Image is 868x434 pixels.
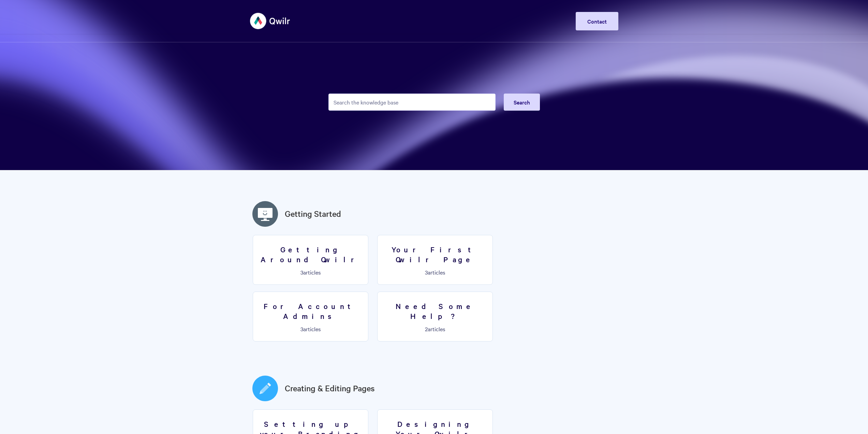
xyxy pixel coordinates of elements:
button: Search [504,94,540,111]
span: 2 [425,325,428,333]
input: Search the knowledge base [328,94,496,111]
a: Creating & Editing Pages [285,382,375,394]
p: articles [257,326,364,332]
p: articles [257,269,364,275]
a: Contact [576,12,618,30]
a: Need Some Help? 2articles [377,292,493,341]
img: Qwilr Help Center [250,8,291,34]
span: Search [514,98,530,106]
h3: For Account Admins [257,301,364,321]
span: 3 [300,325,303,333]
a: For Account Admins 3articles [253,292,368,341]
h3: Need Some Help? [382,301,488,321]
a: Getting Around Qwilr 3articles [253,235,368,285]
span: 3 [425,268,428,276]
p: articles [382,269,488,275]
h3: Getting Around Qwilr [257,244,364,264]
a: Getting Started [285,208,341,220]
span: 3 [300,268,303,276]
a: Your First Qwilr Page 3articles [377,235,493,285]
p: articles [382,326,488,332]
h3: Your First Qwilr Page [382,244,488,264]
